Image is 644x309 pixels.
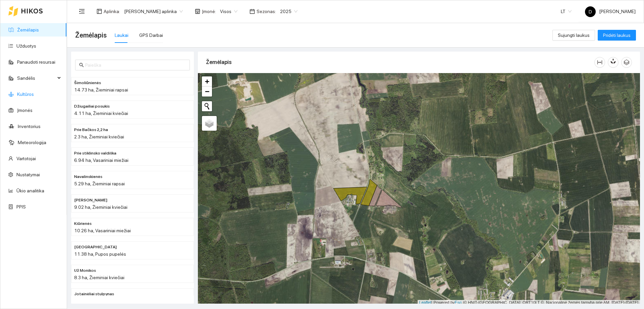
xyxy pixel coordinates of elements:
a: PPIS [16,204,26,209]
span: 11.38 ha, Pupos pupelės [74,251,126,257]
a: Ūkio analitika [16,188,44,193]
span: Jotainėliai stulpynas [74,291,114,297]
span: menu-fold [79,8,85,14]
span: Kiūrienės [74,221,92,227]
span: Džiugailiai posukis [74,103,110,110]
a: Panaudoti resursai [17,59,55,65]
a: Meteorologija [18,140,46,145]
a: Nustatymai [16,172,40,177]
a: Žemėlapis [17,27,39,33]
a: Užduotys [16,43,36,49]
a: Esri [455,300,462,305]
span: 9.02 ha, Žieminiai kviečiai [74,204,127,210]
span: + [205,77,209,85]
a: Layers [202,116,217,131]
button: Initiate a new search [202,101,212,111]
span: shop [195,9,200,14]
span: layout [97,9,102,14]
span: 2.3 ha, Žieminiai kviečiai [74,134,124,139]
span: Sujungti laukus [558,32,590,39]
span: | [463,300,464,305]
a: Zoom out [202,86,212,97]
span: Navalinskienės [74,174,102,180]
div: Laukai [115,32,128,39]
span: calendar [250,9,255,14]
span: search [79,63,84,67]
span: Visos [220,6,237,16]
button: Pridėti laukus [598,30,636,41]
a: Leaflet [419,300,431,305]
a: Inventorius [18,124,41,129]
span: Šimoliūnienės [74,80,101,86]
span: Prie Bačkos 2,2 ha [74,127,108,133]
div: GPS Darbai [139,32,163,39]
a: Pridėti laukus [598,33,636,38]
span: 5.29 ha, Žieminiai rapsai [74,181,125,186]
div: Žemėlapis [206,53,594,72]
span: column-width [595,60,605,65]
span: 6.94 ha, Vasariniai miežiai [74,158,128,163]
span: Už Monikos [74,267,96,274]
span: 4.11 ha, Žieminiai kviečiai [74,111,128,116]
button: menu-fold [75,5,89,18]
a: Vartotojai [16,156,36,161]
span: 14.73 ha, Žieminiai rapsai [74,87,128,92]
button: Sujungti laukus [552,30,595,41]
span: Sandėlis [17,71,55,85]
span: Sezonas : [257,8,276,15]
span: 10.26 ha, Vasariniai miežiai [74,228,131,233]
span: Prie Ažuoliuko [74,197,107,203]
span: 8.3 ha, Žieminiai kviečiai [74,275,124,280]
span: 2025 [280,6,298,16]
a: Sujungti laukus [552,33,595,38]
span: − [205,87,209,96]
button: column-width [594,57,605,68]
span: D [589,6,592,17]
a: Zoom in [202,76,212,86]
div: | Powered by © HNIT-[GEOGRAPHIC_DATA]; ORT10LT ©, Nacionalinė žemės tarnyba prie AM, [DATE]-[DATE] [418,300,640,306]
span: Pridėti laukus [603,32,631,39]
span: Mileikiškės [74,244,117,250]
span: LT [561,6,572,16]
a: Įmonės [17,108,33,113]
a: Kultūros [17,91,34,97]
span: [PERSON_NAME] [585,9,636,14]
span: Donato Grakausko aplinka [124,6,183,16]
span: Prie stiklinsko valdiška [74,150,116,157]
span: Įmonė : [202,8,216,15]
span: Žemėlapis [75,30,107,41]
input: Paieška [85,61,186,69]
span: Aplinka : [104,8,120,15]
